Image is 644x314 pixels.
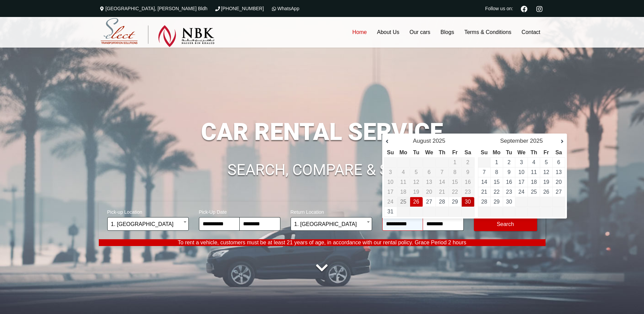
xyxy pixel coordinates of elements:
span: 10 [387,179,393,185]
a: 15 [494,179,500,185]
a: 5 [545,159,548,165]
a: 12 [543,169,549,175]
a: Home [347,17,372,48]
h1: CAR RENTAL SERVICE [99,120,546,144]
a: Facebook [518,5,530,12]
span: 20 [426,189,432,195]
a: WhatsApp [271,6,299,11]
span: Wednesday [517,150,526,155]
a: 2 [508,159,511,165]
span: 15 [452,179,458,185]
a: 8 [495,169,498,175]
a: 28 [481,199,487,205]
td: Pick-Up Date [397,197,410,207]
span: August [413,138,431,144]
span: 2025 [433,138,445,144]
a: [PHONE_NUMBER] [214,6,264,11]
a: About Us [372,17,404,48]
span: 1. Hamad International Airport [291,217,372,231]
a: 21 [481,189,487,195]
span: 22 [452,189,458,195]
span: 1 [454,159,457,165]
a: 18 [531,179,537,185]
span: Tuesday [413,150,419,155]
a: 24 [518,189,525,195]
span: 17 [387,189,393,195]
span: 6 [428,169,431,175]
span: Pick-up Location [107,205,189,217]
span: Wednesday [425,150,433,155]
span: Thursday [439,150,445,155]
a: 30 [506,199,512,205]
span: 14 [439,179,445,185]
span: September [500,138,528,144]
a: 20 [556,179,562,185]
a: Blogs [436,17,459,48]
a: 14 [481,179,487,185]
a: 26 [543,189,549,195]
a: 16 [506,179,512,185]
span: Friday [452,150,458,155]
span: 13 [426,179,432,185]
span: Saturday [464,150,471,155]
a: 4 [532,159,535,165]
img: Select Rent a Car [100,18,215,47]
span: 16 [465,179,471,185]
a: 3 [520,159,523,165]
span: Friday [544,150,549,155]
span: 1. Hamad International Airport [294,217,368,231]
a: 9 [508,169,511,175]
a: 26 [413,199,419,205]
a: 17 [518,179,525,185]
span: 2025 [530,138,543,144]
a: 22 [494,189,500,195]
a: Prev [386,138,396,145]
a: 31 [387,209,393,214]
a: Instagram [534,5,546,12]
span: 5 [415,169,418,175]
span: Sunday [481,150,487,155]
span: Sunday [387,150,394,155]
span: Saturday [555,150,562,155]
span: 7 [441,169,444,175]
span: 2 [466,159,470,165]
button: Modify Search [474,217,537,231]
span: Pick-Up Date [199,205,280,217]
span: 24 [387,199,393,205]
a: 11 [531,169,537,175]
span: 21 [439,189,445,195]
p: To rent a vehicle, customers must be at least 21 years of age, in accordance with our rental poli... [99,239,546,246]
span: Thursday [531,150,537,155]
span: 8 [454,169,457,175]
a: 29 [452,199,458,205]
span: Monday [493,150,500,155]
span: 18 [400,189,406,195]
a: Our cars [404,17,435,48]
a: Terms & Conditions [459,17,517,48]
a: 27 [426,199,432,205]
a: 27 [556,189,562,195]
a: 28 [439,199,445,205]
span: Monday [399,150,407,155]
span: 19 [413,189,419,195]
a: 23 [506,189,512,195]
span: Return Location [291,205,372,217]
a: Next [553,138,564,145]
h1: SEARCH, COMPARE & SAVE [99,162,546,178]
span: 25 [400,199,406,205]
span: 3 [389,169,392,175]
span: 1. Hamad International Airport [107,217,189,231]
a: 29 [494,199,500,205]
span: 12 [413,179,419,185]
a: 7 [483,169,486,175]
span: 9 [466,169,470,175]
a: 13 [556,169,562,175]
a: 19 [543,179,549,185]
a: 10 [518,169,525,175]
span: 23 [465,189,471,195]
span: 11 [400,179,406,185]
a: Contact [516,17,545,48]
a: 30 [465,199,471,205]
span: 4 [402,169,405,175]
a: 25 [531,189,537,195]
